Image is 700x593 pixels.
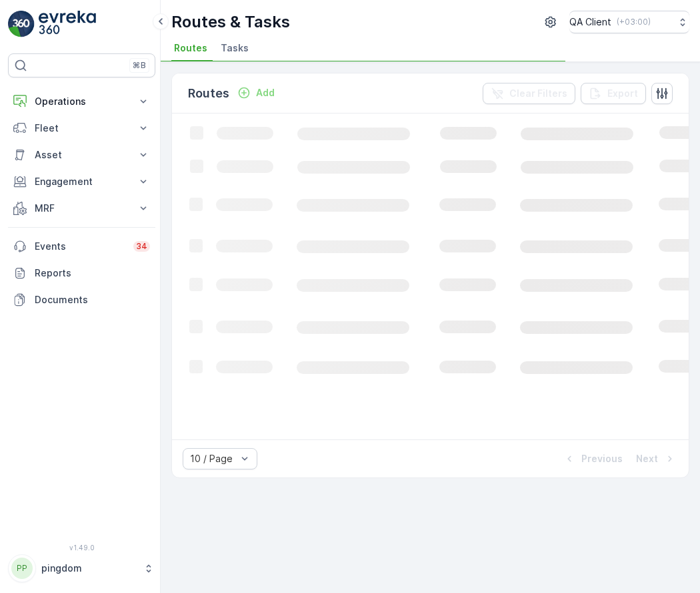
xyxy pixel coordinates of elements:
p: ⌘B [133,60,146,71]
p: QA Client [569,15,611,29]
button: Add [232,85,280,101]
a: Reports [8,260,155,286]
button: QA Client(+03:00) [569,11,689,33]
p: Fleet [35,122,129,135]
a: Documents [8,286,155,313]
img: logo_light-DOdMpM7g.png [39,11,96,37]
button: MRF [8,195,155,222]
span: Tasks [221,41,249,55]
button: Previous [561,451,624,467]
button: PPpingdom [8,554,155,582]
a: Events34 [8,233,155,260]
p: Clear Filters [509,87,567,100]
p: Reports [35,266,150,280]
div: PP [11,558,33,579]
p: Documents [35,293,150,307]
button: Operations [8,88,155,115]
p: Add [256,86,275,100]
p: Previous [581,452,623,465]
p: Asset [35,148,129,162]
p: Operations [35,95,129,108]
p: Routes & Tasks [171,11,290,33]
p: Export [607,87,638,100]
p: Engagement [35,175,129,188]
p: Next [636,452,658,465]
p: pingdom [41,562,137,575]
p: ( +03:00 ) [617,17,651,27]
button: Fleet [8,115,155,142]
span: Routes [174,41,207,55]
button: Clear Filters [483,83,575,104]
button: Export [581,83,646,104]
p: Routes [188,84,229,103]
button: Next [635,451,678,467]
button: Asset [8,142,155,168]
p: 34 [136,241,147,252]
p: MRF [35,202,129,215]
img: logo [8,11,35,37]
p: Events [35,240,125,253]
button: Engagement [8,168,155,195]
span: v 1.49.0 [8,544,155,552]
